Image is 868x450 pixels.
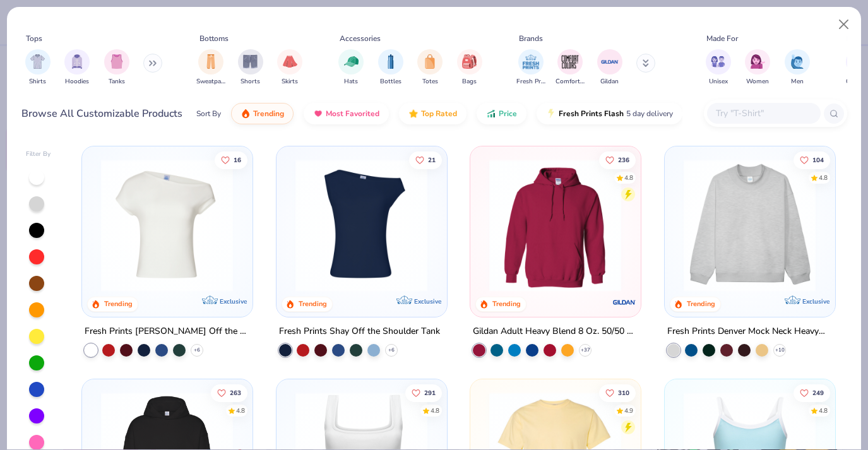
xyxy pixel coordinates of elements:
button: Like [599,384,636,401]
button: filter button [745,49,770,86]
img: Skirts Image [283,54,297,69]
img: Unisex Image [711,54,725,69]
img: Fresh Prints Image [521,52,540,71]
img: af1e0f41-62ea-4e8f-9b2b-c8bb59fc549d [434,159,578,292]
span: + 6 [388,346,395,353]
button: filter button [238,49,263,86]
span: Shorts [241,77,260,86]
div: filter for Comfort Colors [556,49,585,86]
button: Like [794,151,830,169]
img: Hats Image [344,54,359,69]
div: Fits [847,33,859,44]
span: 249 [812,389,824,396]
img: flash.gif [546,109,556,119]
span: Exclusive [220,297,247,305]
img: Bottles Image [384,54,398,69]
div: filter for Totes [417,49,443,86]
div: Tops [26,33,42,44]
span: Men [791,77,804,86]
div: Sort By [196,108,221,119]
div: 4.8 [236,406,245,415]
span: + 6 [194,346,200,353]
span: + 37 [581,346,590,353]
span: Totes [422,77,438,86]
button: filter button [457,49,482,86]
img: f5d85501-0dbb-4ee4-b115-c08fa3845d83 [677,159,822,292]
img: 5716b33b-ee27-473a-ad8a-9b8687048459 [289,159,434,292]
div: filter for Women [745,49,770,86]
img: TopRated.gif [408,109,419,119]
div: Bottoms [199,33,229,44]
button: Most Favorited [304,103,389,124]
button: Like [211,384,247,401]
img: Comfort Colors Image [561,52,580,71]
span: Bags [462,77,477,86]
span: Price [499,109,517,119]
button: Like [405,384,442,401]
img: Bags Image [462,54,476,69]
img: Sweatpants Image [204,54,218,69]
button: Top Rated [399,103,467,124]
button: filter button [378,49,403,86]
span: 16 [234,157,241,163]
img: Shorts Image [243,54,258,69]
button: filter button [277,49,302,86]
img: Totes Image [423,54,437,69]
button: Like [215,151,247,169]
span: Fresh Prints [516,77,545,86]
div: 4.8 [819,406,828,415]
img: Gildan Image [600,52,619,71]
button: filter button [338,49,364,86]
img: most_fav.gif [313,109,323,119]
div: Browse All Customizable Products [21,106,182,121]
span: 291 [424,389,436,396]
div: filter for Tanks [104,49,129,86]
div: filter for Sweatpants [196,49,225,86]
div: filter for Bottles [378,49,403,86]
div: filter for Bags [457,49,482,86]
button: filter button [196,49,225,86]
img: a1c94bf0-cbc2-4c5c-96ec-cab3b8502a7f [95,159,239,292]
span: Shirts [29,77,46,86]
div: Filter By [26,150,51,159]
input: Try "T-Shirt" [715,106,812,121]
div: Brands [519,33,543,44]
div: filter for Hats [338,49,364,86]
img: Tanks Image [110,54,124,69]
span: Comfort Colors [556,77,585,86]
span: Sweatpants [196,77,225,86]
span: Most Favorited [326,109,379,119]
div: Fresh Prints [PERSON_NAME] Off the Shoulder Top [85,323,250,339]
button: filter button [556,49,585,86]
span: Tanks [109,77,125,86]
span: Hoodies [65,77,89,86]
button: Fresh Prints Flash5 day delivery [537,103,682,124]
div: filter for Gildan [597,49,622,86]
span: Hats [344,77,358,86]
button: filter button [417,49,443,86]
div: 4.8 [431,406,439,415]
img: Men Image [790,54,804,69]
img: 01756b78-01f6-4cc6-8d8a-3c30c1a0c8ac [483,159,627,292]
span: Gildan [600,77,619,86]
span: + 10 [775,346,784,353]
span: 21 [428,157,436,163]
div: Fresh Prints Denver Mock Neck Heavyweight Sweatshirt [667,323,833,339]
span: Skirts [282,77,298,86]
span: Top Rated [421,109,457,119]
button: filter button [706,49,731,86]
button: Price [477,103,526,124]
div: filter for Men [785,49,810,86]
button: filter button [64,49,90,86]
button: filter button [516,49,545,86]
div: filter for Unisex [706,49,731,86]
span: 236 [618,157,629,163]
button: filter button [597,49,622,86]
img: Women Image [751,54,765,69]
button: Like [409,151,442,169]
button: Trending [231,103,294,124]
span: Exclusive [413,297,441,305]
span: Bottles [380,77,401,86]
span: Exclusive [802,297,829,305]
button: Close [832,13,856,37]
